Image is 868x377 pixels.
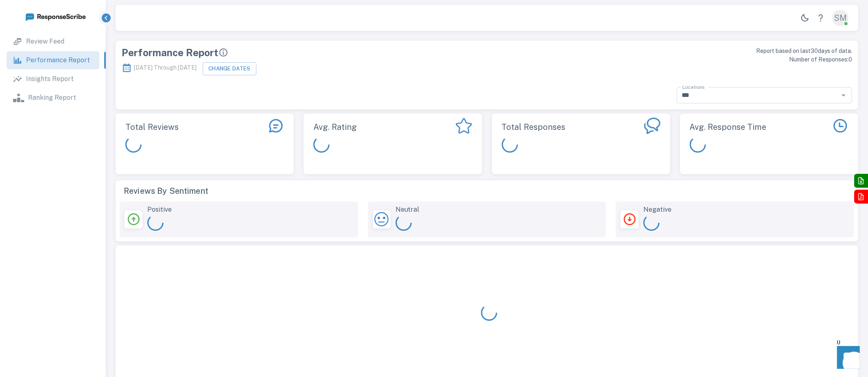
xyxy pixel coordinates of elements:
button: Change Dates [203,62,256,75]
p: Total Responses [502,121,625,133]
button: Open [838,90,849,101]
p: Negative [643,205,671,215]
a: Performance Report [7,51,99,69]
a: Insights Report [7,70,99,88]
p: Report based on last 30 days of data. [492,47,853,55]
button: Export to Excel [854,174,868,188]
div: Performance Report [122,47,482,58]
p: Insights Report [26,74,74,84]
div: 3 star reviews [368,202,606,237]
p: [DATE] Through [DATE] [122,60,197,76]
p: Performance Report [26,55,90,65]
p: Review Feed [26,37,64,46]
a: Ranking Report [7,89,99,107]
iframe: Front Chat [829,340,864,375]
p: Avg. Response Time [690,121,813,133]
button: Export to PDF [854,190,868,204]
div: 4 & 5 star reviews [120,202,358,237]
p: Total Reviews [125,121,249,133]
a: Review Feed [7,33,99,50]
span: Reviews By Sentiment [124,184,850,197]
div: 1-2 star reviews [616,202,854,237]
p: Neutral [396,205,420,215]
p: Avg. Rating [313,121,437,133]
a: Help Center [813,10,829,26]
label: Locations [682,83,705,90]
p: Ranking Report [28,93,77,103]
p: Number of Responses: 0 [492,55,853,64]
p: Positive [147,205,172,215]
div: SM [832,10,848,26]
img: logo [25,11,86,22]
